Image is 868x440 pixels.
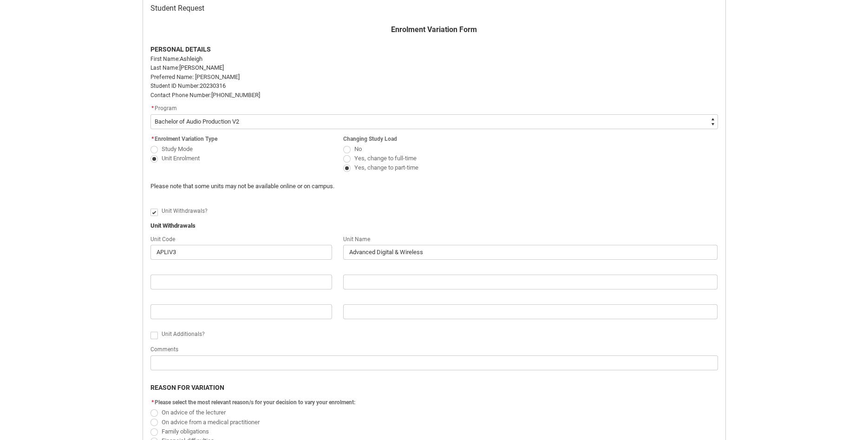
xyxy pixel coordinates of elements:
[162,155,200,162] span: Unit Enrolment
[150,46,211,53] strong: PERSONAL DETAILS
[162,208,208,214] span: Unit Withdrawals?
[150,81,718,91] p: 20230316
[150,4,204,13] span: Student Request
[354,145,362,152] span: No
[151,399,154,406] abbr: required
[150,54,718,64] p: Ashleigh
[162,331,205,337] span: Unit Additionals?
[150,346,178,353] span: Comments
[150,65,179,71] span: Last Name:
[343,136,397,142] span: Changing Study Load
[343,236,370,243] span: Unit Name
[151,136,154,142] abbr: required
[391,25,477,34] strong: Enrolment Variation Form
[155,136,217,142] span: Enrolment Variation Type
[150,63,718,72] p: [PERSON_NAME]
[354,164,418,171] span: Yes, change to part-time
[162,419,260,426] span: On advice from a medical practitioner
[150,222,196,229] b: Unit Withdrawals
[162,409,226,416] span: On advice of the lecturer
[150,73,240,80] span: Preferred Name: [PERSON_NAME]
[211,92,260,99] span: [PHONE_NUMBER]
[155,399,355,406] span: Please select the most relevant reason/s for your decision to vary your enrolment:
[150,56,180,62] span: First Name:
[354,155,417,162] span: Yes, change to full-time
[155,105,177,112] span: Program
[150,182,574,191] p: Please note that some units may not be available online or on campus.
[151,105,154,112] abbr: required
[150,92,211,99] span: Contact Phone Number:
[150,384,224,391] b: REASON FOR VARIATION
[150,236,175,243] span: Unit Code
[162,428,209,435] span: Family obligations
[162,145,193,152] span: Study Mode
[150,83,200,89] span: Student ID Number:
